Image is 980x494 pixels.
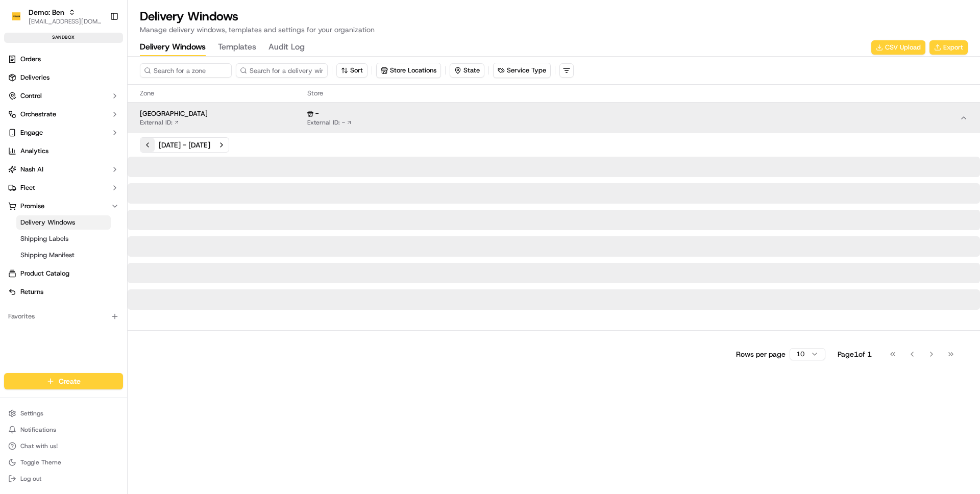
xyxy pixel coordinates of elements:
[4,33,123,43] div: sandbox
[32,186,83,194] span: [PERSON_NAME]
[20,234,68,243] span: Shipping Labels
[20,269,69,278] span: Product Catalog
[4,439,123,453] button: Chat with us!
[307,89,968,98] span: Store
[20,55,41,64] span: Orders
[140,39,206,56] button: Delivery Windows
[10,176,27,192] img: Abhishek Arora
[140,109,303,118] span: [GEOGRAPHIC_DATA]
[4,51,123,67] a: Orders
[377,63,440,78] button: Store Locations
[85,158,88,166] span: •
[86,229,94,237] div: 💻
[128,103,980,133] button: [GEOGRAPHIC_DATA]External ID: -External ID: -
[736,349,786,359] p: Rows per page
[4,472,123,486] button: Log out
[10,133,68,141] div: Past conversations
[10,41,186,57] p: Welcome 👋
[20,475,41,483] span: Log out
[4,106,123,122] button: Orchestrate
[96,228,164,238] span: API Documentation
[46,97,167,108] div: Start new chat
[174,101,186,113] button: Start new chat
[4,455,123,470] button: Toggle Theme
[140,63,232,78] input: Search for a zone
[4,265,123,282] a: Product Catalog
[336,63,367,78] button: Sort
[838,349,872,359] div: Page 1 of 1
[140,24,375,35] p: Manage delivery windows, templates and settings for your organization
[20,73,50,82] span: Deliveries
[90,186,111,194] span: [DATE]
[4,4,106,29] button: Demo: BenDemo: Ben[EMAIL_ADDRESS][DOMAIN_NAME]
[16,248,111,262] a: Shipping Manifest
[4,198,123,214] button: Promise
[20,91,42,101] span: Control
[4,88,123,104] button: Control
[29,7,64,17] button: Demo: Ben
[29,17,102,26] button: [EMAIL_ADDRESS][DOMAIN_NAME]
[10,149,27,165] img: Masood Aslam
[315,109,318,118] span: -
[32,158,83,166] span: [PERSON_NAME]
[20,110,56,119] span: Orchestrate
[21,97,40,116] img: 4281594248423_2fcf9dad9f2a874258b8_72.png
[20,146,48,156] span: Analytics
[20,442,58,450] span: Chat with us!
[158,131,186,143] button: See all
[214,138,229,152] button: Next week
[46,108,140,116] div: We're available if you need us!
[929,40,968,55] button: Export
[871,40,925,55] button: CSV Upload
[20,228,78,238] span: Knowledge Base
[10,10,31,31] img: Nash
[20,159,29,167] img: 1736555255976-a54dd68f-1ca7-489b-9aae-adbdc363a1c4
[140,138,155,152] button: Previous week
[20,409,43,417] span: Settings
[376,63,441,78] button: Store Locations
[27,66,184,77] input: Got a question? Start typing here...
[20,251,75,260] span: Shipping Manifest
[236,63,328,78] input: Search for a delivery window
[140,118,180,127] a: External ID:
[4,125,123,141] button: Engage
[85,186,88,194] span: •
[20,128,43,137] span: Engage
[307,118,352,127] a: External ID: -
[8,12,24,21] img: Demo: Ben
[159,140,210,150] div: [DATE] - [DATE]
[10,229,18,237] div: 📗
[102,253,124,261] span: Pylon
[20,218,75,227] span: Delivery Windows
[494,63,550,78] button: Service Type
[450,63,484,78] button: State
[20,287,43,297] span: Returns
[4,373,123,389] button: Create
[128,133,980,322] div: [GEOGRAPHIC_DATA]External ID: -External ID: -
[16,215,111,230] a: Delivery Windows
[268,39,305,56] button: Audit Log
[218,39,256,56] button: Templates
[4,423,123,437] button: Notifications
[140,89,303,98] span: Zone
[20,183,35,192] span: Fleet
[90,158,111,166] span: [DATE]
[20,426,56,434] span: Notifications
[4,180,123,196] button: Fleet
[4,161,123,178] button: Nash AI
[16,232,111,246] a: Shipping Labels
[4,308,123,325] div: Favorites
[4,284,123,300] a: Returns
[4,143,123,159] a: Analytics
[140,8,375,24] h1: Delivery Windows
[20,202,44,211] span: Promise
[20,458,61,466] span: Toggle Theme
[10,97,29,116] img: 1736555255976-a54dd68f-1ca7-489b-9aae-adbdc363a1c4
[4,69,123,86] a: Deliveries
[72,253,124,261] a: Powered byPylon
[59,376,81,386] span: Create
[4,406,123,421] button: Settings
